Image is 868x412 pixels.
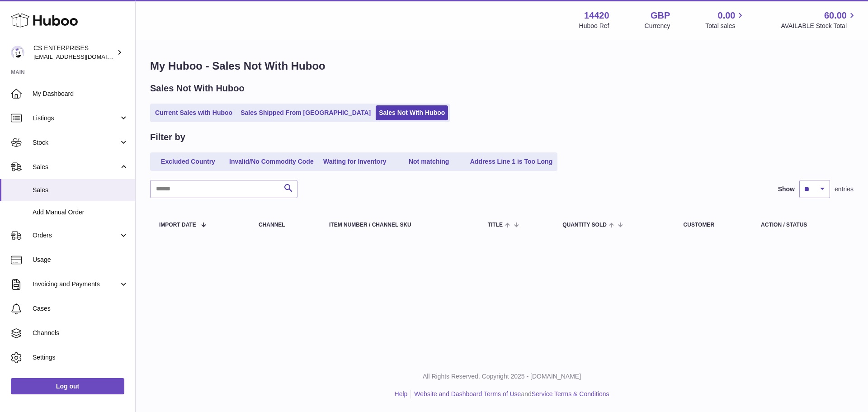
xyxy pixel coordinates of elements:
div: Action / Status [761,222,844,228]
div: Customer [684,222,743,228]
span: Add Manual Order [33,208,128,217]
span: Import date [159,222,196,228]
div: Huboo Ref [579,22,609,30]
span: AVAILABLE Stock Total [781,22,857,30]
a: Log out [11,378,124,394]
span: 60.00 [824,9,847,22]
span: Quantity Sold [562,222,607,228]
span: entries [835,185,854,194]
span: Total sales [705,22,745,30]
h2: Sales Not With Huboo [150,82,245,95]
a: 0.00 Total sales [705,9,745,30]
a: Address Line 1 is Too Long [467,154,556,169]
label: Show [778,185,795,194]
span: 0.00 [718,9,736,22]
span: Orders [33,231,119,240]
a: Excluded Country [152,154,224,169]
h2: Filter by [150,131,185,143]
span: Stock [33,138,119,147]
a: Service Terms & Conditions [532,390,609,398]
a: Help [395,390,408,398]
span: Channels [33,329,128,337]
span: Sales [33,186,128,194]
strong: GBP [651,9,670,22]
span: Title [488,222,503,228]
div: Item Number / Channel SKU [329,222,470,228]
a: Not matching [393,154,465,169]
span: Cases [33,304,128,313]
div: Currency [645,22,670,30]
h1: My Huboo - Sales Not With Huboo [150,59,854,73]
span: [EMAIL_ADDRESS][DOMAIN_NAME] [33,53,133,60]
a: Website and Dashboard Terms of Use [414,390,521,398]
strong: 14420 [584,9,609,22]
span: My Dashboard [33,90,128,98]
a: Sales Not With Huboo [376,105,448,120]
a: Current Sales with Huboo [152,105,236,120]
div: CS ENTERPRISES [33,44,115,61]
li: and [411,390,609,398]
a: 60.00 AVAILABLE Stock Total [781,9,857,30]
img: internalAdmin-14420@internal.huboo.com [11,46,24,59]
a: Invalid/No Commodity Code [226,154,317,169]
span: Usage [33,256,128,264]
span: Settings [33,353,128,362]
p: All Rights Reserved. Copyright 2025 - [DOMAIN_NAME] [143,372,861,381]
span: Sales [33,163,119,171]
a: Sales Shipped From [GEOGRAPHIC_DATA] [237,105,374,120]
span: Listings [33,114,119,123]
span: Invoicing and Payments [33,280,119,289]
a: Waiting for Inventory [319,154,391,169]
div: Channel [259,222,311,228]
